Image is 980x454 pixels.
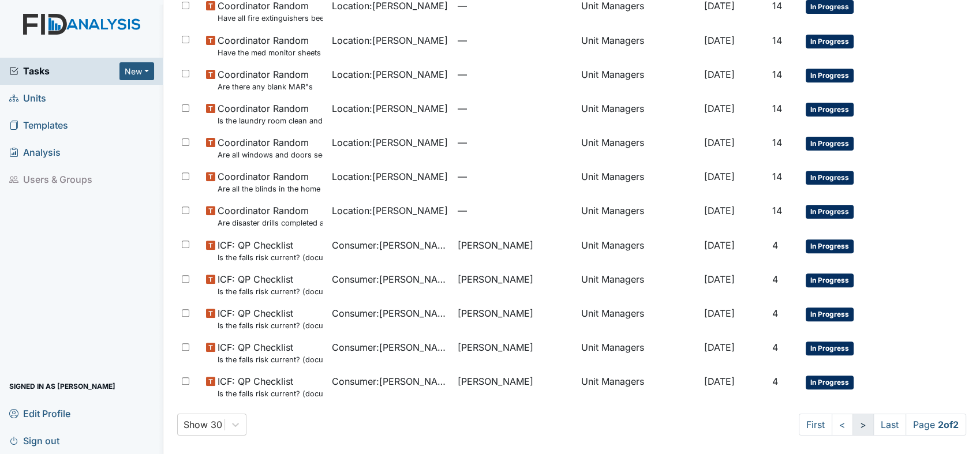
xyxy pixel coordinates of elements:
small: Are all the blinds in the home operational and clean? [218,183,323,194]
td: Unit Managers [576,302,700,336]
td: Unit Managers [576,131,700,165]
strong: 2 of 2 [938,419,959,430]
small: Is the falls risk current? (document the date in the comment section) [218,354,323,365]
span: Location : [PERSON_NAME] [332,67,448,81]
small: Are there any blank MAR"s [218,81,313,92]
span: 14 [772,137,782,148]
a: Last [873,414,906,436]
span: In Progress [806,376,854,389]
small: Are disaster drills completed as scheduled? [218,217,323,228]
small: Is the falls risk current? (document the date in the comment section) [218,388,323,399]
span: Units [9,89,46,107]
td: Unit Managers [576,370,700,404]
span: In Progress [806,239,854,253]
span: In Progress [806,171,854,185]
td: Unit Managers [576,268,700,302]
small: Is the falls risk current? (document the date in the comment section) [218,252,323,263]
span: Edit Profile [9,404,70,422]
span: ICF: QP Checklist Is the falls risk current? (document the date in the comment section) [218,238,323,263]
span: 4 [772,239,778,251]
span: [DATE] [704,171,735,182]
td: Unit Managers [576,29,700,63]
span: [DATE] [704,307,735,319]
span: In Progress [806,342,854,355]
td: Unit Managers [576,165,700,199]
span: In Progress [806,103,854,117]
span: 14 [772,171,782,182]
span: Signed in as [PERSON_NAME] [9,377,115,395]
span: Coordinator Random Have the med monitor sheets been filled out? [218,33,323,58]
span: Location : [PERSON_NAME] [332,170,448,183]
small: Is the falls risk current? (document the date in the comment section) [218,286,323,297]
span: In Progress [806,137,854,151]
span: Sign out [9,432,59,449]
span: Coordinator Random Are all the blinds in the home operational and clean? [218,170,323,194]
span: [DATE] [704,273,735,285]
a: < [832,414,853,436]
span: Coordinator Random Are disaster drills completed as scheduled? [218,204,323,228]
span: [DATE] [704,205,735,216]
span: [PERSON_NAME] [458,306,533,320]
span: [DATE] [704,342,735,353]
span: 14 [772,103,782,114]
td: Unit Managers [576,97,700,131]
span: — [458,170,572,183]
span: ICF: QP Checklist Is the falls risk current? (document the date in the comment section) [218,272,323,297]
span: [PERSON_NAME] [458,374,533,388]
span: ICF: QP Checklist Is the falls risk current? (document the date in the comment section) [218,340,323,365]
span: Templates [9,117,68,134]
span: In Progress [806,205,854,219]
small: Are all windows and doors secure in the home? [218,149,323,160]
span: ICF: QP Checklist Is the falls risk current? (document the date in the comment section) [218,374,323,399]
span: 14 [772,205,782,216]
span: [DATE] [704,35,735,46]
span: Page [906,414,966,436]
span: In Progress [806,35,854,48]
span: Consumer : [PERSON_NAME] [332,340,448,354]
td: Unit Managers [576,336,700,370]
span: 4 [772,376,778,387]
span: 4 [772,273,778,285]
span: Consumer : [PERSON_NAME] [332,374,448,388]
span: Coordinator Random Is the laundry room clean and in good repair? [218,102,323,126]
span: 4 [772,307,778,319]
span: Consumer : [PERSON_NAME] [332,306,448,320]
small: Is the falls risk current? (document the date in the comment section) [218,320,323,331]
td: Unit Managers [576,63,700,97]
small: Have all fire extinguishers been inspected? [218,13,323,24]
span: Location : [PERSON_NAME] [332,102,448,115]
td: Unit Managers [576,199,700,233]
span: [PERSON_NAME] [458,272,533,286]
span: Location : [PERSON_NAME] [332,136,448,149]
span: — [458,102,572,115]
button: New [119,62,154,80]
span: — [458,33,572,47]
span: [DATE] [704,137,735,148]
span: 14 [772,35,782,46]
span: — [458,204,572,217]
span: [DATE] [704,103,735,114]
span: Location : [PERSON_NAME] [332,33,448,47]
span: ICF: QP Checklist Is the falls risk current? (document the date in the comment section) [218,306,323,331]
div: Show 30 [184,418,222,432]
span: Consumer : [PERSON_NAME] [332,238,448,252]
span: Consumer : [PERSON_NAME] [332,272,448,286]
span: Coordinator Random Are there any blank MAR"s [218,67,313,92]
a: Tasks [9,64,119,78]
a: > [852,414,874,436]
span: [DATE] [704,376,735,387]
span: [DATE] [704,69,735,80]
span: — [458,67,572,81]
small: Have the med monitor sheets been filled out? [218,47,323,58]
span: Analysis [9,144,61,162]
span: In Progress [806,273,854,287]
span: Location : [PERSON_NAME] [332,204,448,217]
span: [PERSON_NAME] [458,238,533,252]
span: In Progress [806,307,854,321]
span: — [458,136,572,149]
span: 4 [772,342,778,353]
span: In Progress [806,69,854,82]
a: First [799,414,832,436]
span: Coordinator Random Are all windows and doors secure in the home? [218,136,323,160]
